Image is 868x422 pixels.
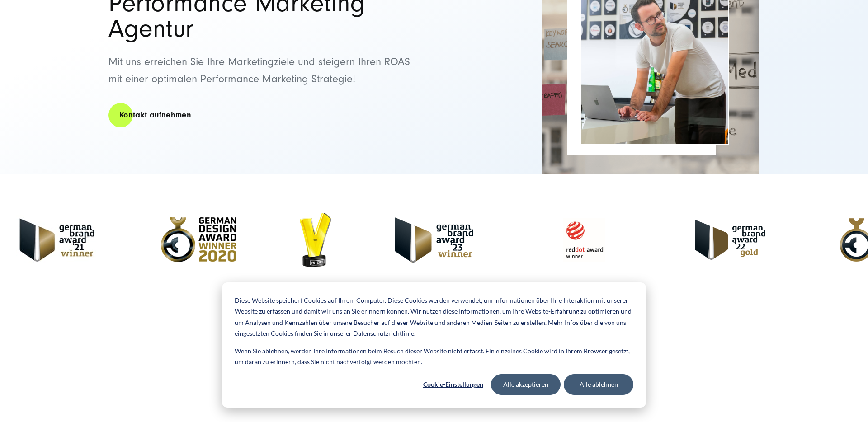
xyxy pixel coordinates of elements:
[235,295,633,339] p: Diese Website speichert Cookies auf Ihrem Computer. Diese Cookies werden verwendet, um Informatio...
[537,213,632,267] img: Reddot Award Winner - Full Service Digitalagentur SUNZINET
[300,213,331,267] img: Staffbase Voices - Bestes Team für interne Kommunikation Award Winner
[564,374,633,395] button: Alle ablehnen
[695,220,765,260] img: German Brand Award 2022 Gold Winner - Full Service Digitalagentur SUNZINET
[395,217,473,263] img: German Brand Award 2023 Winner - Full Service digital agentur SUNZINET
[161,217,236,262] img: German Design Award Winner 2020 - Full Service Digitalagentur SUNZINET
[108,53,425,88] p: Mit uns erreichen Sie Ihre Marketingziele und steigern Ihren ROAS mit einer optimalen Performance...
[108,102,202,128] a: Kontakt aufnehmen
[222,282,646,408] div: Cookie banner
[235,346,633,368] p: Wenn Sie ablehnen, werden Ihre Informationen beim Besuch dieser Website nicht erfasst. Ein einzel...
[491,374,561,395] button: Alle akzeptieren
[418,374,488,395] button: Cookie-Einstellungen
[16,213,98,267] img: German Brand Award 2021 Winner - Full Service Digitalagentur SUNZINET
